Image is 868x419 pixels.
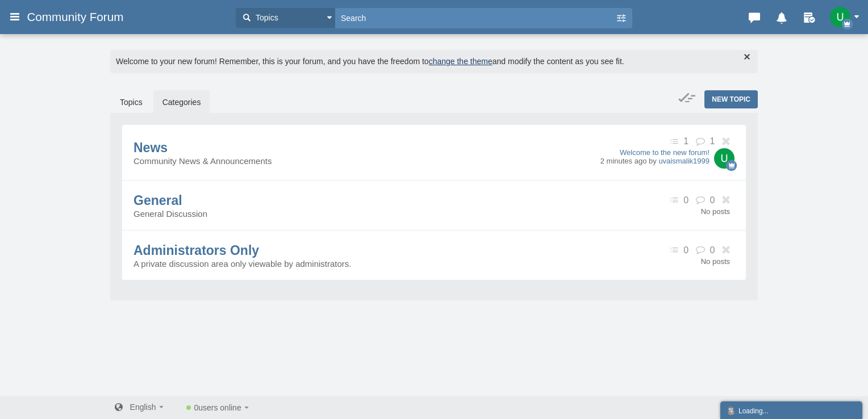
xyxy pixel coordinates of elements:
div: Welcome to your new forum! Remember, this is your forum, and you have the freedom to and modify t... [110,50,758,73]
span: 1 [710,136,715,146]
span: Community Forum [27,10,132,24]
a: Community Forum [27,7,230,27]
span: English [130,403,156,412]
a: New Topic [704,90,758,108]
span: New Topic [712,95,750,103]
time: 2 minutes ago [600,157,647,165]
a: 0 [186,403,248,412]
img: 62WZPUAAAAGSURBVAMAQKVcw+amLYoAAAAASUVORK5CYII= [714,148,735,169]
input: Search [335,8,615,28]
a: Topics [111,90,152,114]
a: Administrators Only [133,243,259,258]
div: Loading... [726,404,857,416]
span: 0 [710,195,715,206]
span: 0 [710,245,715,255]
span: users online [198,403,241,412]
img: 62WZPUAAAAGSURBVAMAQKVcw+amLYoAAAAASUVORK5CYII= [830,7,850,27]
span: 0 [683,245,688,255]
a: Categories [153,90,210,114]
span: Topics [253,12,278,24]
a: News [133,140,168,155]
span: 0 [683,195,688,206]
a: Welcome to the new forum! [600,148,710,157]
a: uvaismalik1999 [658,157,710,165]
button: Topics [236,8,335,28]
a: change the theme [429,57,493,66]
a: General [133,193,182,208]
span: 1 [683,136,688,146]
